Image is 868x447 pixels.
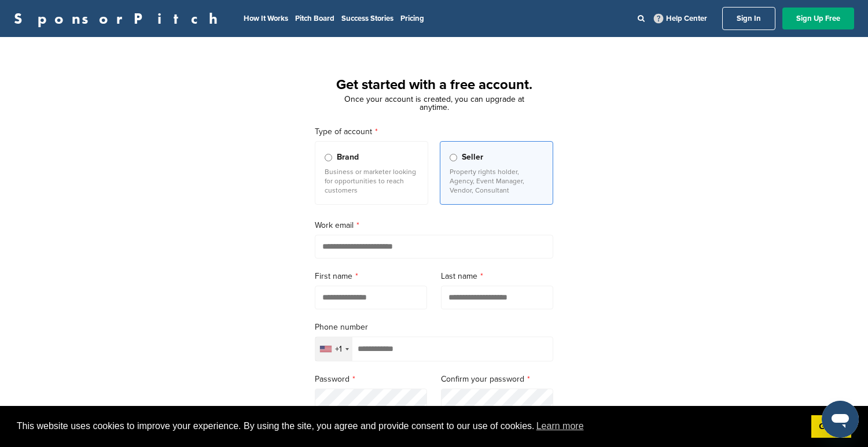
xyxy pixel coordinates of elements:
[335,345,342,353] div: +1
[295,14,334,23] a: Pitch Board
[722,7,775,30] a: Sign In
[17,418,802,435] span: This website uses cookies to improve your experience. By using the site, you agree and provide co...
[301,75,567,95] h1: Get started with a free account.
[400,14,424,23] a: Pricing
[315,321,553,334] label: Phone number
[315,125,553,138] label: Type of account
[441,270,553,283] label: Last name
[535,418,586,435] a: learn more about cookies
[315,337,352,361] div: Selected country
[450,154,457,161] input: Seller Property rights holder, Agency, Event Manager, Vendor, Consultant
[244,14,288,23] a: How It Works
[344,94,524,112] span: Once your account is created, you can upgrade at anytime.
[315,270,427,283] label: First name
[450,167,543,195] p: Property rights holder, Agency, Event Manager, Vendor, Consultant
[652,12,709,25] a: Help Center
[325,167,418,195] p: Business or marketer looking for opportunities to reach customers
[782,8,854,29] a: Sign Up Free
[315,219,553,232] label: Work email
[462,151,483,164] span: Seller
[14,11,225,26] a: SponsorPitch
[341,14,393,23] a: Success Stories
[325,154,332,161] input: Brand Business or marketer looking for opportunities to reach customers
[811,415,851,438] a: dismiss cookie message
[337,151,359,164] span: Brand
[822,401,859,438] iframe: Button to launch messaging window
[315,373,427,386] label: Password
[441,373,553,386] label: Confirm your password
